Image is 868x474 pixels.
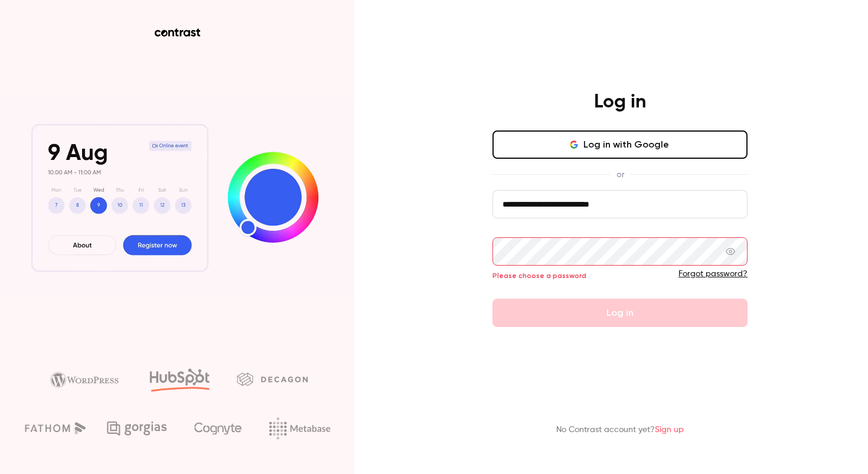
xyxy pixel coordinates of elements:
[492,130,748,159] button: Log in with Google
[678,270,748,278] a: Forgot password?
[237,372,308,385] img: decagon
[611,168,630,181] span: or
[556,424,684,436] p: No Contrast account yet?
[655,426,684,434] a: Sign up
[594,90,646,114] h4: Log in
